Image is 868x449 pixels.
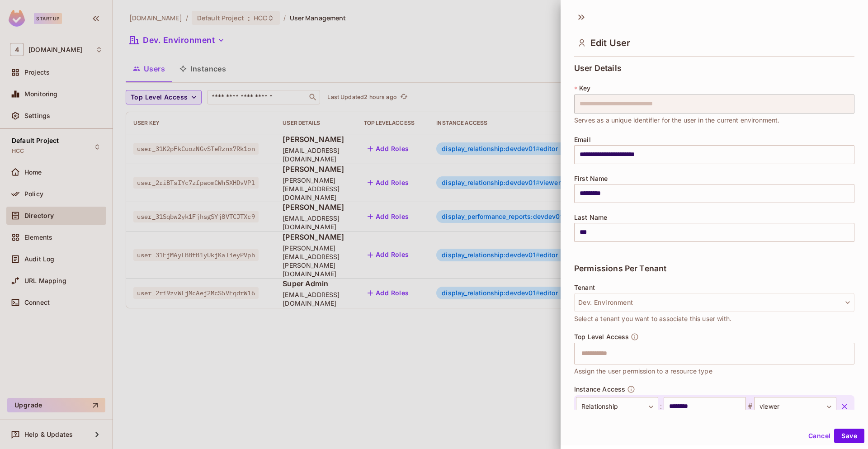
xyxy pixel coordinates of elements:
[658,401,664,412] span: :
[574,264,666,273] span: Permissions Per Tenant
[574,386,625,393] span: Instance Access
[574,175,608,182] span: First Name
[574,333,629,340] span: Top Level Access
[746,401,754,412] span: #
[574,293,854,312] button: Dev. Environment
[574,366,712,376] span: Assign the user permission to a resource type
[849,352,851,354] button: Open
[574,64,622,73] span: User Details
[574,214,607,221] span: Last Name
[574,314,731,324] span: Select a tenant you want to associate this user with.
[574,284,595,291] span: Tenant
[834,429,864,443] button: Save
[754,397,836,416] div: viewer
[576,397,658,416] div: Relationship
[805,429,834,443] button: Cancel
[574,136,591,143] span: Email
[579,85,590,92] span: Key
[590,38,630,48] span: Edit User
[574,115,780,125] span: Serves as a unique identifier for the user in the current environment.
